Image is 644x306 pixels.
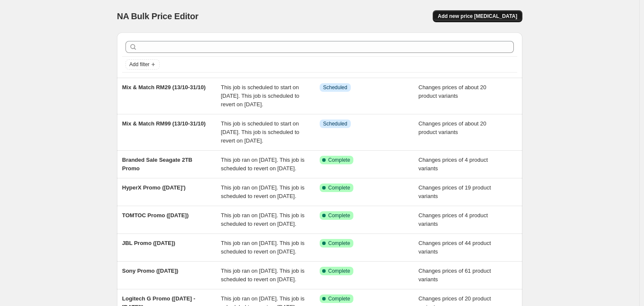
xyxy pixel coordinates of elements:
[419,268,491,283] span: Changes prices of 61 product variants
[323,120,347,127] span: Scheduled
[419,212,488,227] span: Changes prices of 4 product variants
[122,212,189,219] span: TOMTOC Promo ([DATE])
[117,12,198,21] span: NA Bulk Price Editor
[328,157,350,163] span: Complete
[221,157,305,172] span: This job ran on [DATE]. This job is scheduled to revert on [DATE].
[419,240,491,255] span: Changes prices of 44 product variants
[221,84,300,108] span: This job is scheduled to start on [DATE]. This job is scheduled to revert on [DATE].
[125,59,160,70] button: Add filter
[221,268,305,283] span: This job ran on [DATE]. This job is scheduled to revert on [DATE].
[433,10,522,22] button: Add new price [MEDICAL_DATA]
[419,84,487,99] span: Changes prices of about 20 product variants
[419,184,491,199] span: Changes prices of 19 product variants
[221,120,300,144] span: This job is scheduled to start on [DATE]. This job is scheduled to revert on [DATE].
[438,13,517,20] span: Add new price [MEDICAL_DATA]
[221,184,305,199] span: This job ran on [DATE]. This job is scheduled to revert on [DATE].
[122,240,175,246] span: JBL Promo ([DATE])
[221,212,305,227] span: This job ran on [DATE]. This job is scheduled to revert on [DATE].
[323,84,347,91] span: Scheduled
[122,120,206,127] span: Mix & Match RM99 (13/10-31/10)
[328,268,350,274] span: Complete
[328,184,350,191] span: Complete
[122,157,192,172] span: Branded Sale Seagate 2TB Promo
[419,120,487,135] span: Changes prices of about 20 product variants
[419,157,488,172] span: Changes prices of 4 product variants
[328,240,350,247] span: Complete
[328,295,350,302] span: Complete
[122,184,186,191] span: HyperX Promo ([DATE]')
[129,61,149,68] span: Add filter
[122,84,206,90] span: Mix & Match RM29 (13/10-31/10)
[221,240,305,255] span: This job ran on [DATE]. This job is scheduled to revert on [DATE].
[328,212,350,219] span: Complete
[122,268,178,274] span: Sony Promo ([DATE])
